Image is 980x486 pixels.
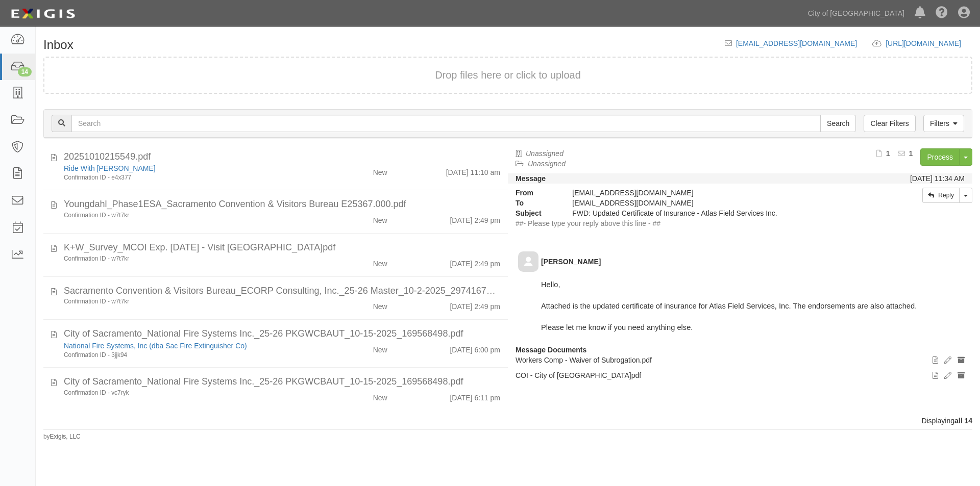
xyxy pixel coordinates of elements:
[565,208,848,218] div: FWD: Updated Certificate of Insurance - Atlas Field Services Inc.
[64,389,312,397] div: Confirmation ID - vc7ryk
[864,115,915,132] a: Clear Filters
[64,297,312,306] div: Confirmation ID - w7t7kr
[933,357,938,364] i: View
[541,344,917,354] p: Regards,
[565,198,848,208] div: inbox@cos.complianz.com
[909,149,913,158] b: 1
[516,370,965,380] p: COI - City of [GEOGRAPHIC_DATA]pdf
[64,164,156,172] a: Ride With [PERSON_NAME]
[516,174,546,183] strong: Message
[541,301,917,312] p: Attached is the updated certificate of insurance for Atlas Field Services, Inc. The endorsements ...
[18,67,32,76] div: 14
[958,357,965,364] i: Archive document
[541,322,917,333] p: Please let me know if you need anything else.
[373,297,387,312] div: New
[886,39,972,47] a: [URL][DOMAIN_NAME]
[64,351,312,360] div: Confirmation ID - 3jjk94
[516,219,660,227] span: ##- Please type your reply above this line - ##
[64,285,500,298] div: Sacramento Convention & Visitors Bureau_ECORP Consulting, Inc._25-26 Master_10-2-2025_297416774.pdf
[64,254,312,263] div: Confirmation ID - w7t7kr
[958,372,965,379] i: Archive document
[528,160,566,168] a: Unassigned
[450,297,500,312] div: [DATE] 2:49 pm
[450,389,500,403] div: [DATE] 6:11 pm
[36,416,980,426] div: Displaying
[923,115,964,132] a: Filters
[922,188,960,203] a: Reply
[64,173,312,182] div: Confirmation ID - e4x377
[64,375,500,389] div: City of Sacramento_National Fire Systems Inc._25-26 PKGWCBAUT_10-15-2025_169568498.pdf
[373,254,387,269] div: New
[944,357,951,364] i: Edit document
[43,432,81,441] small: by
[450,211,500,225] div: [DATE] 2:49 pm
[936,7,948,19] i: Help Center - Complianz
[373,163,387,177] div: New
[64,211,312,220] div: Confirmation ID - w7t7kr
[64,150,500,164] div: 20251010215549.pdf
[508,198,565,208] strong: To
[450,341,500,355] div: [DATE] 6:00 pm
[64,241,500,254] div: K+W_Survey_MCOI Exp. 06-01-26 - Visit Sacramento.pdf
[736,39,857,47] a: [EMAIL_ADDRESS][DOMAIN_NAME]
[516,346,586,354] strong: Message Documents
[541,258,601,266] b: [PERSON_NAME]
[373,389,387,403] div: New
[920,148,960,166] a: Process
[933,372,938,379] i: View
[803,3,910,23] a: City of [GEOGRAPHIC_DATA]
[64,163,312,173] div: Ride With Amy
[373,211,387,225] div: New
[944,372,951,379] i: Edit document
[50,433,81,440] a: Exigis, LLC
[508,208,565,218] strong: Subject
[71,115,821,132] input: Search
[565,188,848,198] div: [EMAIL_ADDRESS][DOMAIN_NAME]
[516,355,965,365] p: Workers Comp - Waiver of Subrogation.pdf
[8,5,78,23] img: logo-5460c22ac91f19d4615b14bd174203de0afe785f0fc80cf4dbbc73dc1793850b.png
[446,163,500,177] div: [DATE] 11:10 am
[373,341,387,355] div: New
[910,173,965,184] div: [DATE] 11:34 AM
[64,327,500,341] div: City of Sacramento_National Fire Systems Inc._25-26 PKGWCBAUT_10-15-2025_169568498.pdf
[886,149,890,158] b: 1
[954,417,972,425] b: all 14
[526,149,563,158] a: Unassigned
[518,251,538,272] img: default-avatar-80.png
[508,188,565,198] strong: From
[64,341,312,351] div: National Fire Systems, Inc (dba Sac Fire Extinguisher Co)
[820,115,856,132] input: Search
[64,198,500,211] div: Youngdahl_Phase1ESA_Sacramento Convention & Visitors Bureau E25367.000.pdf
[450,254,500,269] div: [DATE] 2:49 pm
[64,342,247,350] a: National Fire Systems, Inc (dba Sac Fire Extinguisher Co)
[541,279,917,290] p: Hello,
[43,38,73,52] h1: Inbox
[435,68,581,83] button: Drop files here or click to upload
